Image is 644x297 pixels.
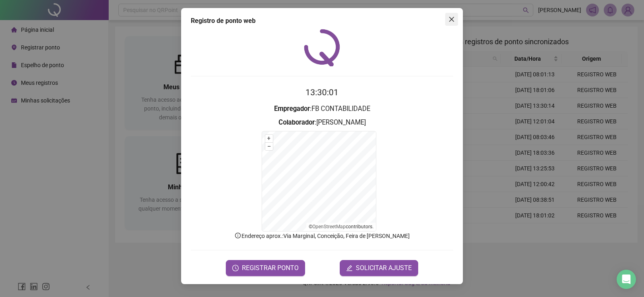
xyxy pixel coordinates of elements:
span: REGISTRAR PONTO [242,263,299,273]
button: REGISTRAR PONTO [226,260,305,276]
div: Registro de ponto web [191,16,453,26]
span: info-circle [234,232,242,239]
span: close [448,16,455,23]
time: 13:30:01 [305,88,339,97]
button: Close [445,13,458,26]
p: Endereço aprox. : Via Marginal, Conceição, Feira de [PERSON_NAME] [191,231,453,240]
li: © contributors. [309,224,374,229]
span: SOLICITAR AJUSTE [356,263,412,273]
span: clock-circle [232,265,239,271]
button: + [265,135,273,142]
h3: : FB CONTABILIDADE [191,104,453,114]
strong: Colaborador [279,119,315,126]
div: Open Intercom Messenger [617,270,636,289]
span: edit [346,265,353,271]
button: – [265,143,273,150]
h3: : [PERSON_NAME] [191,117,453,128]
strong: Empregador [274,105,310,113]
button: editSOLICITAR AJUSTE [340,260,418,276]
a: OpenStreetMap [312,224,346,229]
img: QRPoint [304,29,340,66]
